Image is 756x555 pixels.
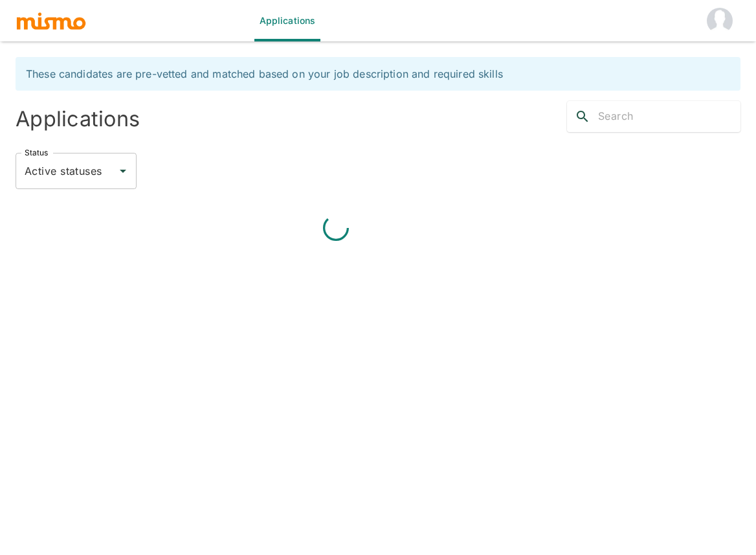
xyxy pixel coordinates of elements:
[567,101,598,132] button: search
[16,11,87,30] img: logo
[598,106,740,127] input: Search
[25,147,48,158] label: Status
[707,8,733,34] img: Dave Gynn
[16,106,373,132] h4: Applications
[114,162,132,180] button: Open
[26,67,503,80] span: These candidates are pre-vetted and matched based on your job description and required skills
